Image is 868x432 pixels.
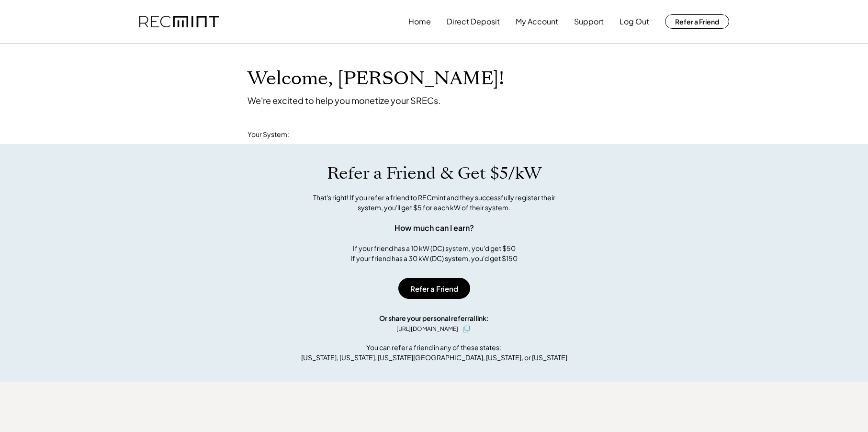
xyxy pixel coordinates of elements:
button: Refer a Friend [665,14,729,29]
h1: Welcome, [PERSON_NAME]! [248,68,504,90]
div: Or share your personal referral link: [379,313,489,323]
div: If your friend has a 10 kW (DC) system, you'd get $50 If your friend has a 30 kW (DC) system, you... [350,243,518,263]
button: Refer a Friend [398,278,470,299]
div: Your System: [248,130,289,139]
button: Support [574,12,604,31]
button: Home [408,12,431,31]
button: Direct Deposit [447,12,500,31]
div: We're excited to help you monetize your SRECs. [248,95,440,106]
div: That's right! If you refer a friend to RECmint and they successfully register their system, you'l... [303,193,566,213]
button: My Account [516,12,558,31]
button: Log Out [620,12,649,31]
h1: Refer a Friend & Get $5/kW [327,163,541,183]
button: click to copy [461,323,472,335]
div: [URL][DOMAIN_NAME] [396,325,458,333]
div: You can refer a friend in any of these states: [US_STATE], [US_STATE], [US_STATE][GEOGRAPHIC_DATA... [301,342,567,363]
div: How much can I earn? [395,222,474,234]
img: recmint-logotype%403x.png [139,16,219,28]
